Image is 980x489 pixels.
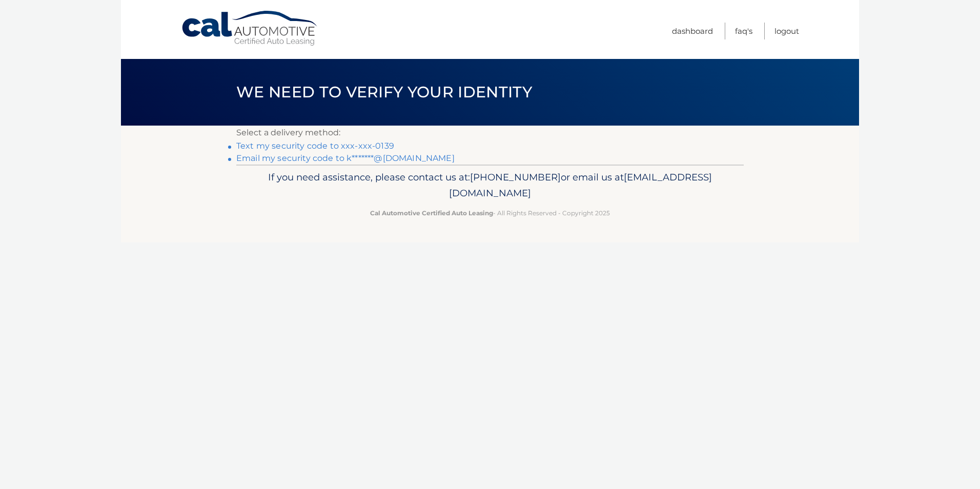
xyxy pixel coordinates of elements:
[236,153,455,163] a: Email my security code to k*******@[DOMAIN_NAME]
[735,23,752,39] a: FAQ's
[236,141,394,151] a: Text my security code to xxx-xxx-0139
[243,208,737,218] p: - All Rights Reserved - Copyright 2025
[470,171,561,183] span: [PHONE_NUMBER]
[672,23,713,39] a: Dashboard
[774,23,799,39] a: Logout
[243,169,737,202] p: If you need assistance, please contact us at: or email us at
[236,83,532,101] span: We need to verify your identity
[236,126,744,140] p: Select a delivery method:
[181,10,319,47] a: Cal Automotive
[370,209,493,217] strong: Cal Automotive Certified Auto Leasing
